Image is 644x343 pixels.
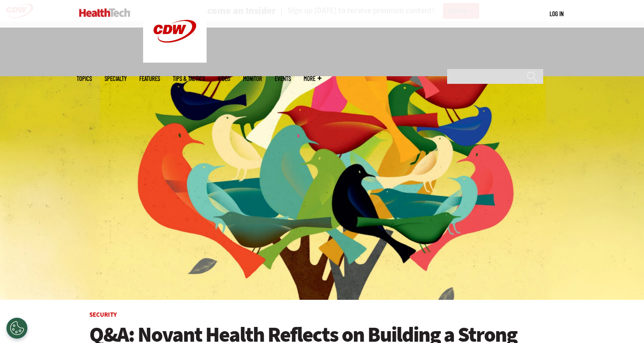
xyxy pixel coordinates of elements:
[105,75,127,82] span: Specialty
[550,9,564,18] div: User menu
[550,10,564,17] a: Log in
[243,75,262,82] a: MonITor
[173,75,205,82] a: Tips & Tactics
[139,75,160,82] a: Features
[143,56,207,65] a: CDW
[6,318,28,339] div: Cookies Settings
[218,75,230,82] a: Video
[275,75,291,82] a: Events
[77,75,92,82] span: Topics
[304,75,321,82] span: More
[6,318,28,339] button: Open Preferences
[79,8,130,17] img: Home
[89,310,117,319] a: Security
